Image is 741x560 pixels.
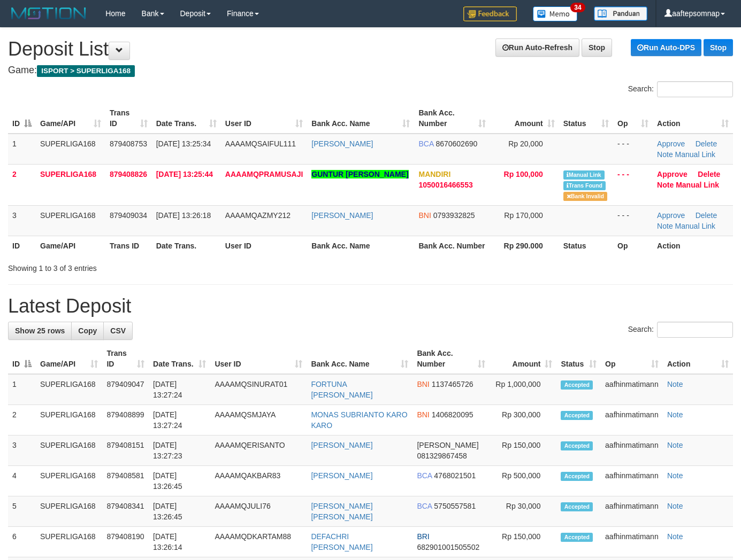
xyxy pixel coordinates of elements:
[36,466,102,496] td: SUPERLIGA168
[561,411,593,420] span: Accepted
[102,527,149,557] td: 879408190
[657,139,685,148] a: Approve
[613,205,653,236] td: - - -
[628,322,733,338] label: Search:
[601,496,663,527] td: aafhinmatimann
[490,527,557,557] td: Rp 150,000
[311,471,372,480] a: [PERSON_NAME]
[490,103,559,134] th: Amount: activate to sort column ascending
[657,150,673,159] a: Note
[418,211,431,220] span: BNI
[102,496,149,527] td: 879408341
[601,344,663,374] th: Op: activate to sort column ascending
[490,435,557,466] td: Rp 150,000
[8,164,36,205] td: 2
[102,435,149,466] td: 879408151
[490,466,557,496] td: Rp 500,000
[418,181,472,189] span: Copy 1050016466553 to clipboard
[417,543,479,551] span: Copy 682901001505502 to clipboard
[8,134,36,165] td: 1
[105,103,152,134] th: Trans ID: activate to sort column ascending
[613,134,653,165] td: - - -
[696,139,717,148] a: Delete
[36,405,102,435] td: SUPERLIGA168
[698,170,720,178] a: Delete
[663,344,733,374] th: Action: activate to sort column ascending
[667,502,683,510] a: Note
[102,374,149,405] td: 879409047
[311,170,408,178] a: GUNTUR [PERSON_NAME]
[36,103,105,134] th: Game/API: activate to sort column ascending
[657,81,733,97] input: Search:
[463,6,517,21] img: Feedback.jpg
[8,5,89,21] img: MOTION_logo.png
[36,134,105,165] td: SUPERLIGA168
[412,344,489,374] th: Bank Acc. Number: activate to sort column ascending
[417,441,478,449] span: [PERSON_NAME]
[653,103,733,134] th: Action: activate to sort column ascending
[563,181,606,190] span: Similar transaction found
[36,164,105,205] td: SUPERLIGA168
[704,39,733,56] a: Stop
[8,259,301,274] div: Showing 1 to 3 of 3 entries
[628,81,733,97] label: Search:
[78,326,97,335] span: Copy
[307,103,414,134] th: Bank Acc. Name: activate to sort column ascending
[15,326,65,335] span: Show 25 rows
[667,380,683,388] a: Note
[8,38,733,60] h1: Deposit List
[36,527,102,557] td: SUPERLIGA168
[601,527,663,557] td: aafhinmatimann
[508,139,543,148] span: Rp 20,000
[653,236,733,255] th: Action
[490,496,557,527] td: Rp 30,000
[601,435,663,466] td: aafhinmatimann
[631,39,701,56] a: Run Auto-DPS
[667,532,683,541] a: Note
[311,211,373,220] a: [PERSON_NAME]
[225,170,303,178] span: AAAAMQPRAMUSAJI
[110,326,126,335] span: CSV
[561,533,593,542] span: Accepted
[417,452,467,460] span: Copy 081329867458 to clipboard
[414,103,490,134] th: Bank Acc. Number: activate to sort column ascending
[105,236,152,255] th: Trans ID
[8,236,36,255] th: ID
[657,170,687,178] a: Approve
[149,405,210,435] td: [DATE] 13:27:24
[36,496,102,527] td: SUPERLIGA168
[36,435,102,466] td: SUPERLIGA168
[8,466,36,496] td: 4
[8,374,36,405] td: 1
[533,6,578,21] img: Button%20Memo.svg
[36,344,102,374] th: Game/API: activate to sort column ascending
[582,38,612,57] a: Stop
[490,344,557,374] th: Amount: activate to sort column ascending
[8,322,72,340] a: Show 25 rows
[8,405,36,435] td: 2
[102,466,149,496] td: 879408581
[8,295,733,317] h1: Latest Deposit
[156,170,213,178] span: [DATE] 13:25:44
[110,170,147,178] span: 879408826
[36,236,105,255] th: Game/API
[210,496,307,527] td: AAAAMQJULI76
[311,410,407,430] a: MONAS SUBRIANTO KARO KARO
[433,211,475,220] span: Copy 0793932825 to clipboard
[504,211,543,220] span: Rp 170,000
[559,236,613,255] th: Status
[434,502,476,510] span: Copy 5750557581 to clipboard
[667,441,683,449] a: Note
[570,3,585,12] span: 34
[210,405,307,435] td: AAAAMQSMJAYA
[556,344,601,374] th: Status: activate to sort column ascending
[103,322,133,340] a: CSV
[8,205,36,236] td: 3
[311,441,372,449] a: [PERSON_NAME]
[601,405,663,435] td: aafhinmatimann
[37,65,135,77] span: ISPORT > SUPERLIGA168
[210,374,307,405] td: AAAAMQSINURAT01
[490,405,557,435] td: Rp 300,000
[559,103,613,134] th: Status: activate to sort column ascending
[504,170,543,178] span: Rp 100,000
